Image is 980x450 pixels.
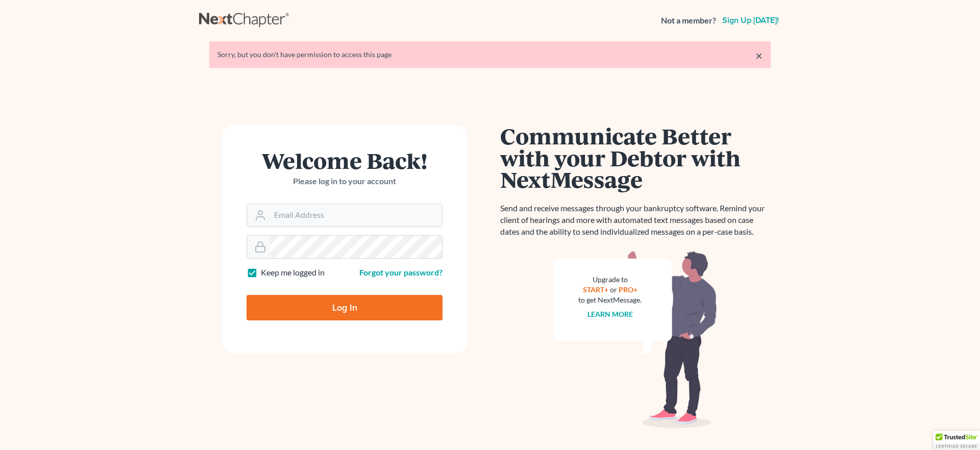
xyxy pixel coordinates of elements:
p: Send and receive messages through your bankruptcy software. Remind your client of hearings and mo... [500,203,771,238]
a: Forgot your password? [359,267,443,277]
a: × [755,49,763,62]
input: Log In [247,295,443,320]
a: Sign up [DATE]! [720,16,781,24]
strong: Not a member? [661,15,716,27]
label: Keep me logged in [261,267,325,279]
p: Please log in to your account [247,176,443,187]
a: PRO+ [619,285,638,294]
div: to get NextMessage. [578,295,642,305]
div: Upgrade to [578,274,642,285]
h1: Communicate Better with your Debtor with NextMessage [500,125,771,190]
img: nextmessage_bg-59042aed3d76b12b5cd301f8e5b87938c9018125f34e5fa2b7a6b67550977c72.svg [554,250,717,429]
span: or [610,285,617,294]
div: TrustedSite Certified [933,431,980,450]
div: Sorry, but you don't have permission to access this page [217,49,763,60]
a: Learn more [587,310,633,318]
h1: Welcome Back! [247,149,443,171]
a: START+ [583,285,608,294]
input: Email Address [270,204,442,227]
